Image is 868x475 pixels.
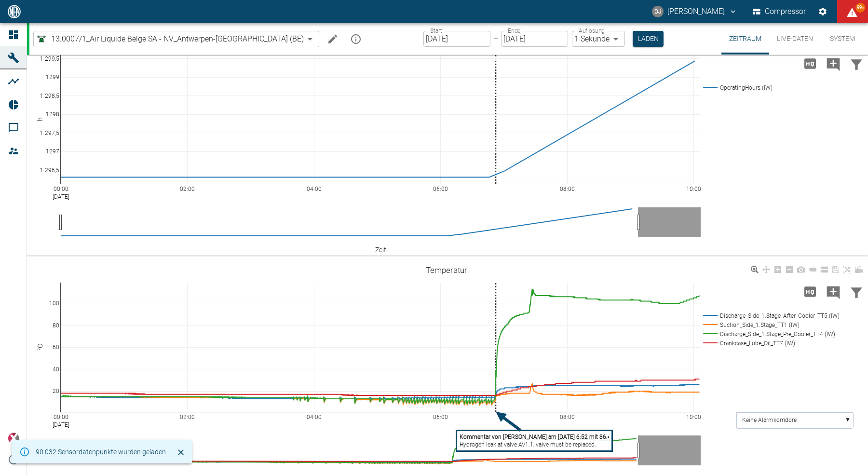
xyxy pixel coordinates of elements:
[501,31,568,47] input: DD.MM.YYYY
[572,31,625,47] div: 1 Sekunde
[633,31,664,47] button: Laden
[651,3,739,20] button: david.jasper@nea-x.de
[7,5,22,18] img: logo
[323,29,342,49] button: Machine bearbeiten
[814,3,831,20] button: Einstellungen
[821,23,864,54] button: System
[508,27,520,35] label: Ende
[346,29,366,49] button: mission info
[799,58,822,68] span: Hohe Auflösung
[460,441,596,448] tspan: Hydrogen leak at valve AV1.1, valve must be replaced.
[822,279,845,304] button: Kommentar hinzufügen
[751,3,808,20] button: Compressor
[855,3,865,13] span: 99+
[769,23,821,54] button: Live-Daten
[51,33,304,44] span: 13.0007/1_Air Liquide Belge SA - NV_Antwerpen-[GEOGRAPHIC_DATA] (BE)
[845,279,868,304] button: Daten filtern
[36,443,166,461] div: 90.032 Sensordatenpunkte wurden geladen
[721,23,769,54] button: Zeitraum
[652,6,664,17] div: DJ
[845,51,868,76] button: Daten filtern
[36,33,304,45] a: 13.0007/1_Air Liquide Belge SA - NV_Antwerpen-[GEOGRAPHIC_DATA] (BE)
[493,33,498,44] p: –
[430,27,442,35] label: Start
[799,286,822,296] span: Hohe Auflösung
[423,31,490,47] input: DD.MM.YYYY
[460,434,618,440] tspan: Kommentar von [PERSON_NAME] am [DATE] 6:52 mit 86.438
[174,445,188,460] button: Schließen
[822,51,845,76] button: Kommentar hinzufügen
[579,27,605,35] label: Auflösung
[8,433,19,444] img: Xplore Logo
[742,417,797,423] text: Keine Alarmkorridore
